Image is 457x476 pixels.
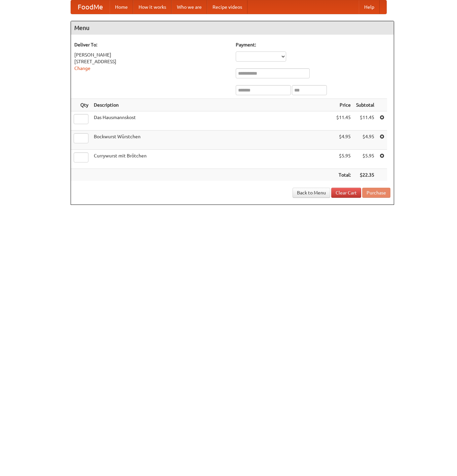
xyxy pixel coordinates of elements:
[91,150,334,169] td: Currywurst mit Brötchen
[353,150,377,169] td: $5.95
[110,0,133,14] a: Home
[353,99,377,111] th: Subtotal
[91,111,334,131] td: Das Hausmannskost
[362,188,390,198] button: Purchase
[71,99,91,111] th: Qty
[236,41,390,48] h5: Payment:
[353,131,377,150] td: $4.95
[71,0,110,14] a: FoodMe
[359,0,380,14] a: Help
[74,58,229,65] div: [STREET_ADDRESS]
[334,131,353,150] td: $4.95
[91,99,334,111] th: Description
[74,51,229,58] div: [PERSON_NAME]
[71,21,394,35] h4: Menu
[334,150,353,169] td: $5.95
[293,188,330,198] a: Back to Menu
[74,41,229,48] h5: Deliver To:
[91,131,334,150] td: Bockwurst Würstchen
[133,0,172,14] a: How it works
[331,188,361,198] a: Clear Cart
[353,169,377,181] th: $22.35
[334,111,353,131] td: $11.45
[74,66,90,71] a: Change
[334,169,353,181] th: Total:
[334,99,353,111] th: Price
[207,0,247,14] a: Recipe videos
[353,111,377,131] td: $11.45
[172,0,207,14] a: Who we are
